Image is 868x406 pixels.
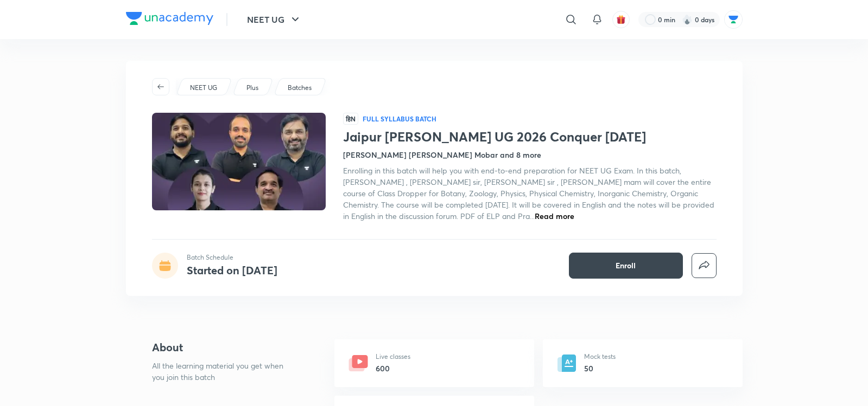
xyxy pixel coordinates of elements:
[724,10,743,29] img: Abhishek Singh
[535,211,574,221] span: Read more
[187,253,277,262] p: Batch Schedule
[188,83,219,93] a: NEET UG
[616,15,626,24] img: avatar
[343,129,717,145] h1: Jaipur [PERSON_NAME] UG 2026 Conquer [DATE]
[584,352,616,362] p: Mock tests
[376,352,410,362] p: Live classes
[376,363,410,374] h6: 600
[126,12,213,28] a: Company Logo
[152,360,292,383] p: All the learning material you get when you join this batch
[682,14,693,25] img: streak
[240,9,308,30] button: NEET UG
[286,83,313,93] a: Batches
[569,253,683,279] button: Enroll
[190,83,217,93] p: NEET UG
[616,260,636,271] span: Enroll
[246,83,258,93] p: Plus
[343,113,358,125] span: हिN
[288,83,312,93] p: Batches
[343,149,541,160] h4: [PERSON_NAME] [PERSON_NAME] Mobar and 8 more
[584,363,616,374] h6: 50
[150,112,327,211] img: Thumbnail
[343,165,714,221] span: Enrolling in this batch will help you with end-to-end preparation for NEET UG Exam. In this batch...
[363,114,436,123] p: Full Syllabus Batch
[152,339,300,356] h4: About
[244,83,260,93] a: Plus
[187,263,277,278] h4: Started on [DATE]
[612,11,630,28] button: avatar
[126,12,213,25] img: Company Logo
